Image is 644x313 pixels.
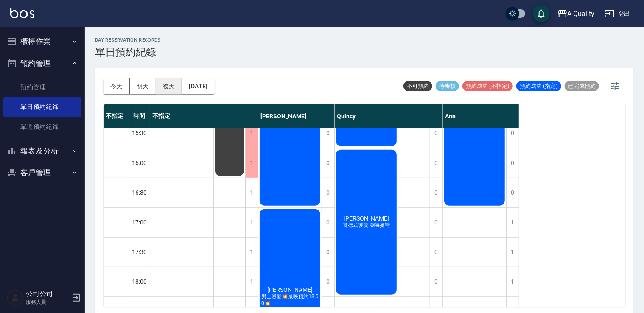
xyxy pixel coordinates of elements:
[266,286,314,293] span: [PERSON_NAME]
[322,208,334,237] div: 0
[335,104,443,128] div: Quincy
[3,53,81,75] button: 預約管理
[403,82,432,90] span: 不可預約
[245,238,258,267] div: 1
[129,104,150,128] div: 時間
[3,97,81,117] a: 單日預約紀錄
[506,148,519,178] div: 0
[3,31,81,53] button: 櫃檯作業
[129,148,150,178] div: 16:00
[245,208,258,237] div: 1
[430,238,442,267] div: 0
[3,140,81,162] button: 報表及分析
[568,8,595,19] div: A Quality
[430,208,442,237] div: 0
[245,267,258,296] div: 1
[95,37,161,43] h2: day Reservation records
[533,5,550,22] button: save
[341,222,392,229] span: 哥德式護髮 瀏海燙彎
[129,237,150,267] div: 17:30
[506,208,519,237] div: 1
[10,8,34,18] img: Logo
[443,104,519,128] div: Ann
[430,148,442,178] div: 0
[516,82,561,90] span: 預約成功 (指定)
[104,104,129,128] div: 不指定
[322,148,334,178] div: 0
[506,119,519,148] div: 0
[430,119,442,148] div: 0
[342,215,391,222] span: [PERSON_NAME]
[322,267,334,296] div: 0
[150,104,258,128] div: 不指定
[156,78,182,94] button: 後天
[129,207,150,237] div: 17:00
[506,238,519,267] div: 1
[436,82,459,90] span: 待審核
[322,119,334,148] div: 0
[462,82,513,90] span: 預約成功 (不指定)
[104,78,130,94] button: 今天
[130,78,156,94] button: 明天
[260,293,320,306] span: 男士燙髮💥最晚預約18:00💥
[182,78,214,94] button: [DATE]
[26,290,69,298] h5: 公司公司
[430,267,442,296] div: 0
[245,119,258,148] div: 1
[322,238,334,267] div: 0
[322,178,334,207] div: 0
[95,46,161,58] h3: 單日預約紀錄
[129,118,150,148] div: 15:30
[129,267,150,296] div: 18:00
[3,117,81,137] a: 單週預約紀錄
[258,104,335,128] div: [PERSON_NAME]
[506,178,519,207] div: 0
[245,178,258,207] div: 1
[7,289,24,306] img: Person
[3,78,81,97] a: 預約管理
[506,267,519,296] div: 1
[565,82,599,90] span: 已完成預約
[3,162,81,184] button: 客戶管理
[129,178,150,207] div: 16:30
[601,6,634,22] button: 登出
[26,298,69,306] p: 服務人員
[245,148,258,178] div: 1
[430,178,442,207] div: 0
[554,5,598,22] button: A Quality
